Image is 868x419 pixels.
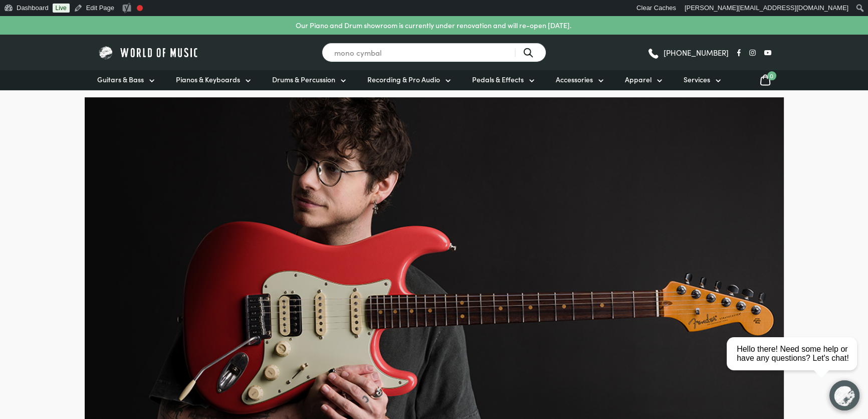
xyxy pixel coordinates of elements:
[472,74,524,85] span: Pedals & Effects
[97,45,200,60] img: World of Music
[176,74,240,85] span: Pianos & Keyboards
[625,74,652,85] span: Apparel
[272,74,335,85] span: Drums & Percussion
[322,43,546,62] input: Search for a product ...
[137,5,143,11] div: Needs improvement
[684,74,710,85] span: Services
[723,309,868,419] iframe: Chat with our support team
[97,74,144,85] span: Guitars & Bass
[296,20,571,31] p: Our Piano and Drum showroom is currently under renovation and will re-open [DATE].
[647,45,729,60] a: [PHONE_NUMBER]
[664,49,729,56] span: [PHONE_NUMBER]
[367,74,440,85] span: Recording & Pro Audio
[53,4,70,13] a: Live
[767,71,776,80] span: 0
[556,74,593,85] span: Accessories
